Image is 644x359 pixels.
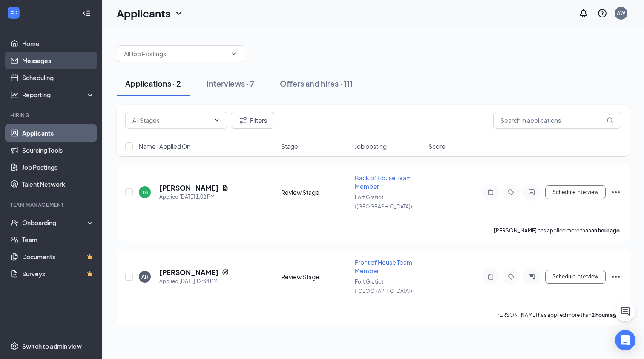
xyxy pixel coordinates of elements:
a: Sourcing Tools [22,142,95,159]
span: Name · Applied On [139,142,190,151]
svg: Note [486,189,496,196]
div: TB [142,189,148,196]
svg: Note [486,273,496,280]
button: Schedule Interview [545,185,606,199]
button: Schedule Interview [545,270,606,284]
div: Review Stage [281,272,350,281]
div: Applications · 2 [125,78,181,89]
a: Home [22,35,95,52]
svg: ActiveChat [526,189,537,196]
div: Switch to admin view [22,342,82,350]
svg: Settings [10,342,19,350]
svg: Tag [506,189,516,196]
a: Team [22,231,95,248]
svg: WorkstreamLogo [9,9,18,17]
svg: ChevronDown [213,117,220,124]
a: Messages [22,52,95,69]
span: Job posting [355,142,387,151]
svg: Ellipses [611,187,621,197]
div: Review Stage [281,188,350,197]
div: Interviews · 7 [207,78,254,89]
svg: ChatActive [620,306,630,316]
input: Search in applications [493,112,621,129]
svg: Collapse [82,9,91,17]
div: Applied [DATE] 1:02 PM [159,193,229,201]
a: Job Postings [22,159,95,176]
a: Talent Network [22,176,95,193]
div: Reporting [22,90,95,99]
svg: Document [222,185,229,191]
div: Offers and hires · 111 [280,78,353,89]
b: 2 hours ago [592,312,620,318]
h5: [PERSON_NAME] [159,268,218,277]
div: AW [617,9,625,17]
div: AH [141,273,149,281]
svg: ChevronDown [174,8,184,18]
p: [PERSON_NAME] has applied more than . [494,311,621,318]
span: Fort Gratiot ([GEOGRAPHIC_DATA]) [355,194,412,210]
p: [PERSON_NAME] has applied more than . [494,227,621,234]
svg: MagnifyingGlass [607,117,613,124]
span: Fort Gratiot ([GEOGRAPHIC_DATA]) [355,278,412,294]
h5: [PERSON_NAME] [159,183,218,193]
a: Scheduling [22,69,95,86]
span: Stage [281,142,298,151]
svg: Tag [506,273,516,280]
svg: Ellipses [611,272,621,282]
div: Team Management [10,201,93,208]
h1: Applicants [117,6,170,20]
span: Back of House Team Member [355,174,412,190]
svg: Reapply [222,269,229,276]
div: Onboarding [22,218,88,227]
svg: ChevronDown [230,50,237,57]
a: DocumentsCrown [22,248,95,265]
div: Applied [DATE] 12:34 PM [159,277,229,286]
span: Front of House Team Member [355,258,412,275]
svg: Analysis [10,90,19,99]
svg: Filter [238,115,248,125]
a: SurveysCrown [22,265,95,282]
svg: Notifications [578,8,589,18]
svg: QuestionInfo [597,8,607,18]
div: Open Intercom Messenger [615,330,635,350]
svg: ActiveChat [526,273,537,280]
button: ChatActive [615,301,635,321]
button: Filter Filters [231,112,274,129]
b: an hour ago [591,227,620,234]
input: All Job Postings [124,49,227,58]
div: Hiring [10,112,93,119]
input: All Stages [132,116,210,125]
span: Score [428,142,446,151]
svg: UserCheck [10,218,19,227]
a: Applicants [22,124,95,142]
